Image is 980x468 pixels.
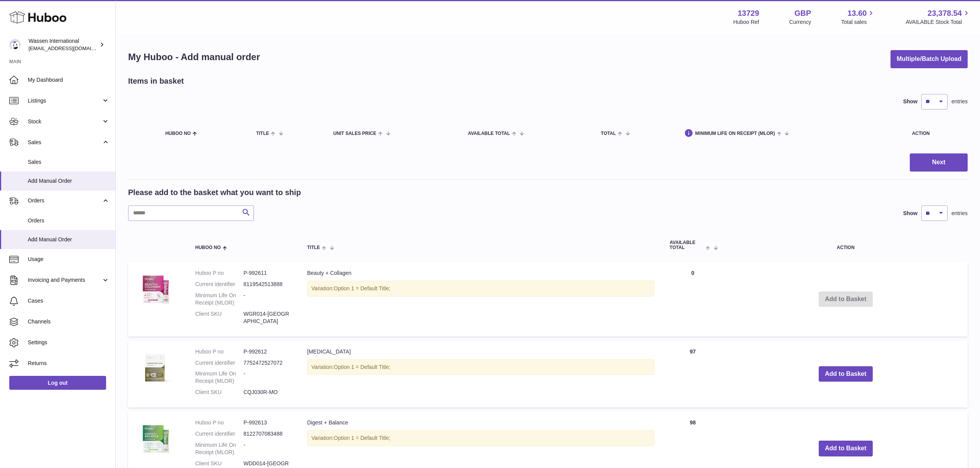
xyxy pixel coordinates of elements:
[165,131,191,136] span: Huboo no
[195,281,243,288] dt: Current identifier
[195,245,221,250] span: Huboo no
[243,269,292,277] dd: P-992611
[28,177,110,185] span: Add Manual Order
[243,389,292,396] dd: CQJ030R-MO
[906,8,971,26] a: 23,378.54 AVAILABLE Stock Total
[299,340,662,407] td: [MEDICAL_DATA]
[334,435,390,441] span: Option 1 = Default Title;
[841,8,875,26] a: 13.60 Total sales
[243,419,292,426] dd: P-992613
[847,8,867,19] span: 13.60
[256,131,269,136] span: Title
[195,292,243,306] dt: Minimum Life On Receipt (MLOR)
[670,240,704,250] span: AVAILABLE Total
[307,281,654,296] div: Variation:
[468,131,510,136] span: AVAILABLE Total
[243,281,292,288] dd: 8119542513888
[195,441,243,456] dt: Minimum Life On Receipt (MLOR)
[601,131,616,136] span: Total
[28,318,110,325] span: Channels
[28,360,110,367] span: Returns
[195,430,243,438] dt: Current identifier
[128,187,301,198] h2: Please add to the basket what you want to ship
[724,232,968,258] th: Action
[28,158,110,166] span: Sales
[733,19,759,26] div: Huboo Ref
[789,19,811,26] div: Currency
[195,419,243,426] dt: Huboo P no
[334,364,390,370] span: Option 1 = Default Title;
[9,376,106,390] a: Log out
[29,45,113,51] span: [EMAIL_ADDRESS][DOMAIN_NAME]
[28,339,110,346] span: Settings
[912,131,960,136] div: Action
[28,256,110,263] span: Usage
[841,19,875,26] span: Total sales
[136,419,174,458] img: Digest + Balance
[28,139,101,146] span: Sales
[28,118,101,125] span: Stock
[819,441,873,456] button: Add to Basket
[136,269,174,308] img: Beauty + Collagen
[195,370,243,385] dt: Minimum Life On Receipt (MLOR)
[662,262,724,336] td: 0
[28,197,101,204] span: Orders
[307,245,320,250] span: Title
[195,310,243,325] dt: Client SKU
[333,131,376,136] span: Unit Sales Price
[951,210,968,217] span: entries
[243,292,292,306] dd: -
[299,262,662,336] td: Beauty + Collagen
[243,430,292,438] dd: 8122707083488
[738,8,759,19] strong: 13729
[334,285,390,291] span: Option 1 = Default Title;
[903,98,917,105] label: Show
[28,276,101,284] span: Invoicing and Payments
[136,348,174,387] img: CoEnzyme Q10
[195,348,243,355] dt: Huboo P no
[903,210,917,217] label: Show
[9,39,21,51] img: internalAdmin-13729@internal.huboo.com
[195,359,243,367] dt: Current identifier
[910,153,968,172] button: Next
[794,8,811,19] strong: GBP
[951,98,968,105] span: entries
[243,359,292,367] dd: 7752472527072
[928,8,962,19] span: 23,378.54
[128,51,260,63] h1: My Huboo - Add manual order
[662,340,724,407] td: 97
[195,389,243,396] dt: Client SKU
[890,50,968,68] button: Multiple/Batch Upload
[307,359,654,375] div: Variation:
[28,236,110,243] span: Add Manual Order
[243,441,292,456] dd: -
[307,430,654,446] div: Variation:
[243,370,292,385] dd: -
[243,348,292,355] dd: P-992612
[128,76,184,86] h2: Items in basket
[243,310,292,325] dd: WGR014-[GEOGRAPHIC_DATA]
[28,76,110,84] span: My Dashboard
[28,217,110,224] span: Orders
[28,297,110,305] span: Cases
[819,366,873,382] button: Add to Basket
[29,37,98,52] div: Wassen International
[195,269,243,277] dt: Huboo P no
[28,97,101,104] span: Listings
[695,131,775,136] span: Minimum Life On Receipt (MLOR)
[906,19,971,26] span: AVAILABLE Stock Total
